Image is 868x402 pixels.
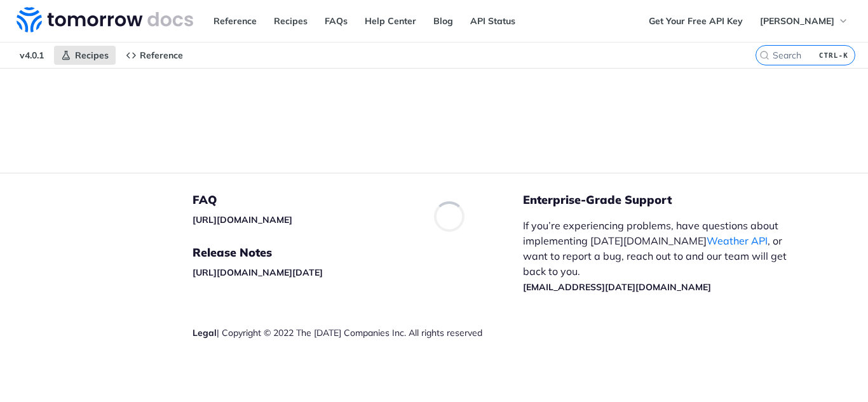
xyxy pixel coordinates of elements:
a: [URL][DOMAIN_NAME] [193,214,292,225]
span: v4.0.1 [13,46,51,65]
a: Get Your Free API Key [642,11,750,30]
kbd: CTRL-K [816,49,851,62]
a: Reference [119,46,190,65]
svg: Search [759,50,770,60]
p: If you’re experiencing problems, have questions about implementing [DATE][DOMAIN_NAME] , or want ... [523,218,800,294]
span: [PERSON_NAME] [760,15,834,27]
a: FAQs [318,11,355,30]
a: Legal [193,327,217,338]
span: Reference [140,50,183,61]
a: Recipes [267,11,315,30]
a: Weather API [707,234,768,247]
h5: FAQ [193,192,523,208]
a: API Status [463,11,522,30]
h5: Enterprise-Grade Support [523,192,820,208]
a: Help Center [358,11,423,30]
a: Recipes [54,46,116,65]
a: Reference [207,11,264,30]
a: [URL][DOMAIN_NAME][DATE] [193,267,323,278]
h5: Release Notes [193,245,523,260]
div: | Copyright © 2022 The [DATE] Companies Inc. All rights reserved [193,326,523,339]
img: Tomorrow.io Weather API Docs [17,7,193,32]
a: [EMAIL_ADDRESS][DATE][DOMAIN_NAME] [523,281,711,293]
button: [PERSON_NAME] [753,11,855,30]
a: Blog [426,11,460,30]
span: Recipes [75,50,109,61]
